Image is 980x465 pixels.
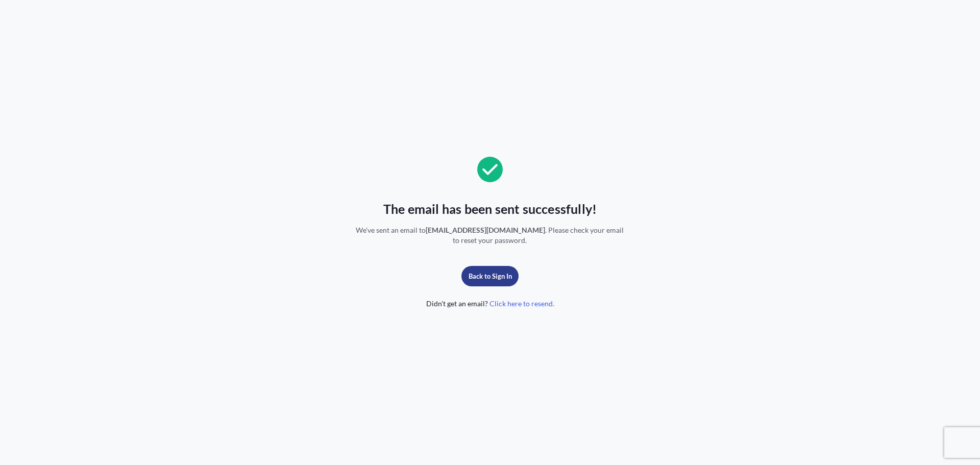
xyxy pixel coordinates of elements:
[461,266,519,286] button: Back to Sign In
[383,201,597,217] span: The email has been sent successfully!
[353,225,627,246] span: We've sent an email to . Please check your email to reset your password.
[489,299,554,309] span: Click here to resend.
[426,226,545,234] span: [EMAIL_ADDRESS][DOMAIN_NAME]
[469,271,512,281] p: Back to Sign In
[426,299,554,309] span: Didn't get an email?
